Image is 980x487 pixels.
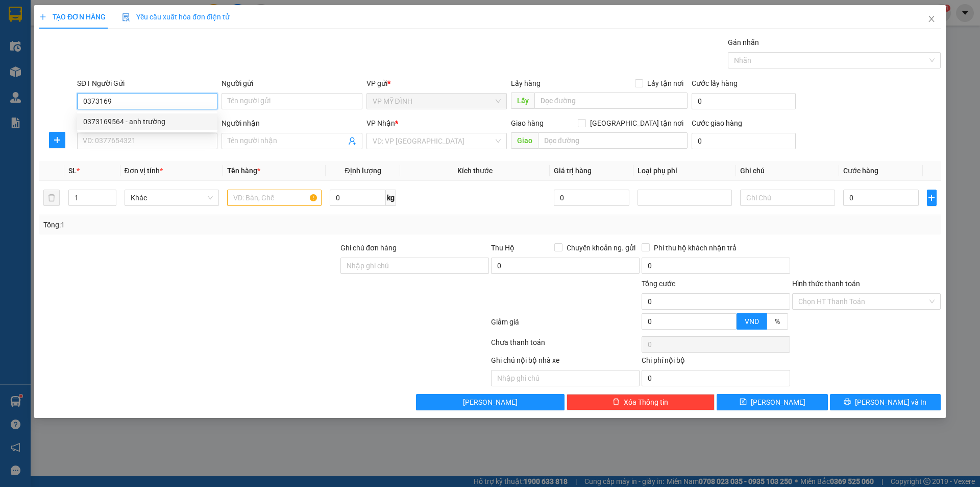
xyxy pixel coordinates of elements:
[5,55,23,106] img: logo
[131,190,213,205] span: Khác
[792,280,860,288] label: Hình thức thanh toán
[491,355,640,370] div: Ghi chú nội bộ nhà xe
[844,398,851,406] span: printer
[416,394,565,410] button: [PERSON_NAME]
[740,398,747,406] span: save
[612,398,620,406] span: delete
[366,119,395,127] span: VP Nhận
[650,242,741,253] span: Phí thu hộ khách nhận trả
[25,43,103,78] span: [GEOGRAPHIC_DATA], [GEOGRAPHIC_DATA] ↔ [GEOGRAPHIC_DATA]
[373,94,501,109] span: VP MỸ ĐÌNH
[511,79,541,87] span: Lấy hàng
[340,258,489,274] input: Ghi chú đơn hàng
[843,167,878,175] span: Cước hàng
[122,13,230,21] span: Yêu cầu xuất hóa đơn điện tử
[511,119,544,127] span: Giao hàng
[77,78,217,89] div: SĐT Người Gửi
[751,397,805,408] span: [PERSON_NAME]
[775,317,780,326] span: %
[227,190,322,206] input: VD: Bàn, Ghế
[554,167,592,175] span: Giá trị hàng
[457,167,493,175] span: Kích thước
[105,198,116,205] span: Decrease Value
[108,199,114,205] span: down
[490,337,641,355] div: Chưa thanh toán
[728,315,734,321] span: up
[586,118,688,129] span: [GEOGRAPHIC_DATA] tận nơi
[491,244,514,252] span: Thu Hộ
[927,15,936,23] span: close
[105,190,116,198] span: Increase Value
[728,322,734,329] span: down
[692,79,738,87] label: Cước lấy hàng
[345,167,381,175] span: Định lượng
[692,133,796,149] input: Cước giao hàng
[624,397,668,408] span: Xóa Thông tin
[642,355,790,370] div: Chi phí nội bộ
[725,314,736,321] span: Increase Value
[562,242,640,253] span: Chuyển khoản ng. gửi
[692,93,796,109] input: Cước lấy hàng
[736,161,839,181] th: Ghi chú
[83,116,211,127] div: 0373169564 - anh trường
[77,113,217,130] div: 0373169564 - anh trường
[227,167,260,175] span: Tên hàng
[917,5,946,34] button: Close
[50,136,65,144] span: plus
[745,317,759,326] span: VND
[740,190,835,206] input: Ghi Chú
[728,38,759,47] label: Gán nhãn
[633,161,736,181] th: Loại phụ phí
[222,118,362,129] div: Người nhận
[222,78,362,89] div: Người gửi
[491,370,640,386] input: Nhập ghi chú
[366,78,507,89] div: VP gửi
[348,137,356,145] span: user-add
[511,92,534,109] span: Lấy
[43,219,378,230] div: Tổng: 1
[39,13,106,21] span: TẠO ĐƠN HÀNG
[490,316,641,334] div: Giảm giá
[340,244,397,252] label: Ghi chú đơn hàng
[43,190,60,206] button: delete
[554,190,630,206] input: 0
[125,167,163,175] span: Đơn vị tính
[68,167,77,175] span: SL
[49,132,65,148] button: plus
[463,397,518,408] span: [PERSON_NAME]
[567,394,715,410] button: deleteXóa Thông tin
[386,190,396,206] span: kg
[725,321,736,329] span: Decrease Value
[717,394,827,410] button: save[PERSON_NAME]
[122,13,130,21] img: icon
[927,190,937,206] button: plus
[642,280,675,288] span: Tổng cước
[830,394,941,410] button: printer[PERSON_NAME] và In
[534,92,688,109] input: Dọc đường
[927,194,936,202] span: plus
[855,397,926,408] span: [PERSON_NAME] và In
[39,13,46,20] span: plus
[538,132,688,149] input: Dọc đường
[28,8,102,41] strong: CHUYỂN PHÁT NHANH AN PHÚ QUÝ
[643,78,688,89] span: Lấy tận nơi
[692,119,742,127] label: Cước giao hàng
[108,192,114,198] span: up
[511,132,538,149] span: Giao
